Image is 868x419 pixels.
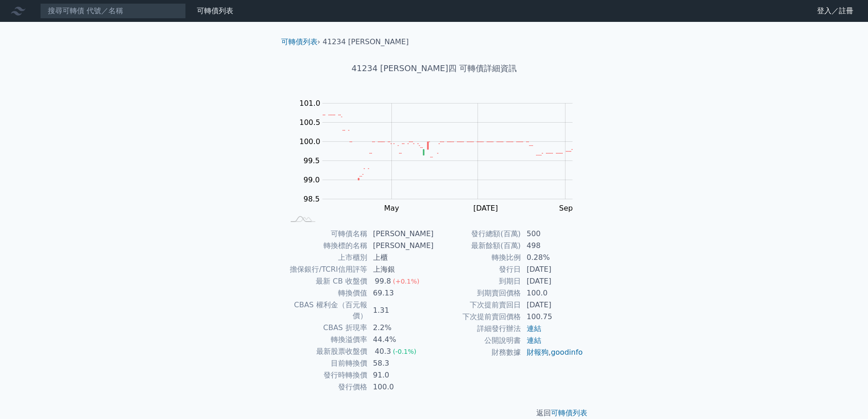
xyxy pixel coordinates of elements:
h1: 41234 [PERSON_NAME]四 可轉債詳細資訊 [274,62,595,75]
a: 登入／註冊 [810,4,861,18]
td: 100.0 [368,381,434,393]
td: [DATE] [521,299,584,311]
p: 返回 [274,408,595,419]
td: CBAS 權利金（百元報價） [285,299,368,322]
td: 詳細發行辦法 [434,323,521,335]
g: Chart [295,99,586,212]
tspan: 99.0 [303,176,320,184]
div: 99.8 [373,276,393,287]
td: 69.13 [368,287,434,299]
tspan: 100.0 [299,137,320,146]
td: 財務數據 [434,347,521,358]
td: 最新 CB 收盤價 [285,275,368,287]
a: 可轉債列表 [197,6,233,15]
td: 最新股票收盤價 [285,346,368,357]
td: 500 [521,228,584,240]
td: 可轉債名稱 [285,228,368,240]
td: 發行價格 [285,381,368,393]
iframe: Chat Widget [822,375,868,419]
td: 1.31 [368,299,434,322]
td: 100.75 [521,311,584,323]
li: › [281,36,320,47]
tspan: 99.5 [303,156,320,165]
td: 最新餘額(百萬) [434,240,521,252]
td: [DATE] [521,264,584,275]
a: 財報狗 [527,348,549,357]
tspan: 100.5 [299,118,320,127]
td: [PERSON_NAME] [368,228,434,240]
tspan: 98.5 [303,195,320,203]
td: 公開說明書 [434,335,521,347]
td: 發行總額(百萬) [434,228,521,240]
td: 58.3 [368,357,434,369]
td: 轉換價值 [285,287,368,299]
tspan: [DATE] [473,204,498,212]
div: 聊天小工具 [822,375,868,419]
td: 下次提前賣回日 [434,299,521,311]
li: 41234 [PERSON_NAME] [323,36,409,47]
td: 目前轉換價 [285,357,368,369]
td: 到期日 [434,275,521,287]
td: 轉換標的名稱 [285,240,368,252]
td: 0.28% [521,252,584,264]
td: 發行時轉換價 [285,369,368,381]
td: 轉換比例 [434,252,521,264]
td: 擔保銀行/TCRI信用評等 [285,264,368,275]
a: 可轉債列表 [281,37,318,46]
tspan: 101.0 [299,99,320,108]
td: 轉換溢價率 [285,334,368,346]
input: 搜尋可轉債 代號／名稱 [40,3,186,19]
span: (-0.1%) [393,348,416,355]
td: 44.4% [368,334,434,346]
td: 100.0 [521,287,584,299]
div: 40.3 [373,346,393,357]
td: 下次提前賣回價格 [434,311,521,323]
td: 上海銀 [368,264,434,275]
tspan: Sep [559,204,573,212]
td: 498 [521,240,584,252]
td: 發行日 [434,264,521,275]
td: CBAS 折現率 [285,322,368,334]
a: goodinfo [551,348,583,357]
td: 91.0 [368,369,434,381]
td: 上市櫃別 [285,252,368,264]
td: [PERSON_NAME] [368,240,434,252]
td: 2.2% [368,322,434,334]
td: [DATE] [521,275,584,287]
td: 到期賣回價格 [434,287,521,299]
span: (+0.1%) [393,278,419,285]
a: 連結 [527,324,541,333]
a: 可轉債列表 [551,409,587,417]
a: 連結 [527,336,541,345]
tspan: May [384,204,399,212]
td: 上櫃 [368,252,434,264]
td: , [521,347,584,358]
